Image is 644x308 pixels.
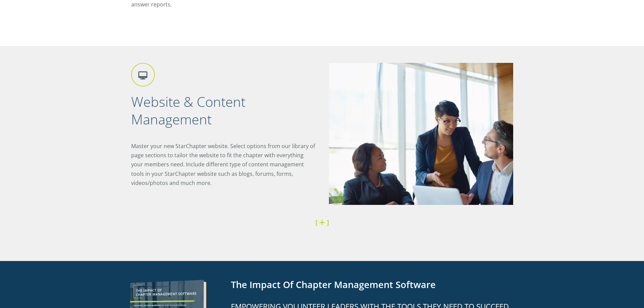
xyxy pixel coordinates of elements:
h3: The Impact of Chapter Management Software [231,278,518,292]
p: Master your new StarChapter website. Select options from our library of page sections to tailor t... [131,142,315,188]
img: Website and Content Management [329,63,513,205]
strong: [ [315,218,317,227]
h2: Website & Content Management [131,93,315,128]
strong: ] [327,218,329,227]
